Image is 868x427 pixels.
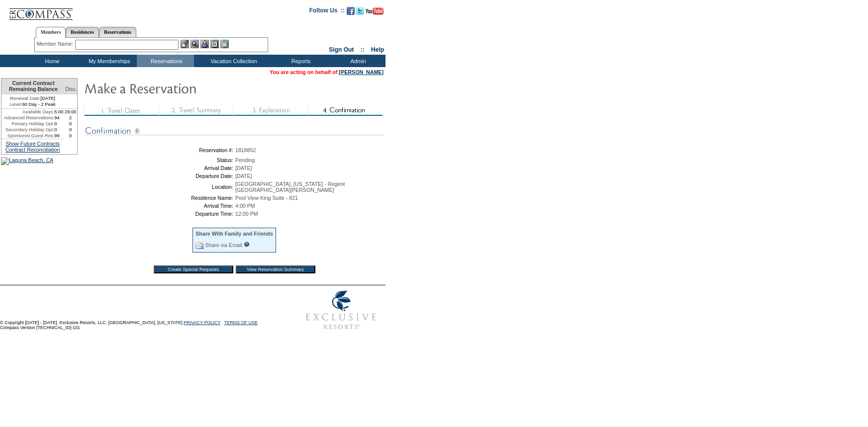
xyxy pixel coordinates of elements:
td: 5.00 [54,109,64,115]
input: View Reservation Summary [236,265,315,273]
a: Reservations [99,27,136,37]
span: 12:00 PM [235,211,258,217]
td: Follow Us :: [309,6,345,18]
a: Share via Email [205,242,242,248]
img: step1_state3.gif [84,105,159,116]
td: Residence Name: [87,195,233,201]
td: Available Days: [1,109,54,115]
img: b_calculator.gif [220,40,229,48]
td: Reservation #: [87,147,233,153]
img: Exclusive Resorts [296,285,386,335]
td: Primary Holiday Opt: [1,121,54,127]
td: Admin [328,55,386,67]
td: Status: [87,157,233,163]
td: Sponsored Guest Res: [1,133,54,139]
div: Share With Family and Friends [195,231,273,237]
span: Level: [10,101,22,107]
span: You are acting on behalf of: [270,69,384,75]
span: [DATE] [235,173,252,179]
td: 29.00 [64,109,77,115]
a: Residences [66,27,99,37]
td: My Memberships [80,55,137,67]
input: What is this? [244,242,250,247]
span: 4:00 PM [235,203,255,209]
a: Show Future Contracts [5,141,60,147]
td: Vacation Collection [194,55,271,67]
td: Advanced Reservations: [1,115,54,121]
td: 60 Day - 2 Peak [1,101,64,109]
span: 1818852 [235,147,256,153]
td: Reports [271,55,328,67]
a: Contract Reconciliation [5,147,60,153]
a: TERMS OF USE [224,320,258,325]
td: [DATE] [1,94,64,101]
input: Create Special Requests [154,265,233,273]
img: step2_state3.gif [159,105,233,116]
a: Sign Out [329,46,354,53]
td: Secondary Holiday Opt: [1,127,54,133]
td: 0 [64,133,77,139]
td: 2 [64,115,77,121]
img: View [191,40,199,48]
td: 0 [54,127,64,133]
td: Departure Time: [87,211,233,217]
img: Reservations [210,40,219,48]
td: 0 [54,121,64,127]
td: Home [22,55,80,67]
a: PRIVACY POLICY [184,320,220,325]
a: Subscribe to our YouTube Channel [366,10,384,16]
img: Become our fan on Facebook [347,7,355,15]
span: Disc. [65,86,77,92]
td: 99 [54,133,64,139]
td: 0 [64,127,77,133]
a: Members [36,27,66,38]
img: Impersonate [200,40,209,48]
a: [PERSON_NAME] [339,69,384,75]
td: Current Contract Remaining Balance [1,79,64,94]
span: Pending [235,157,255,163]
td: Location: [87,181,233,193]
td: 0 [64,121,77,127]
span: [GEOGRAPHIC_DATA], [US_STATE] - Regent [GEOGRAPHIC_DATA][PERSON_NAME] [235,181,345,193]
img: Follow us on Twitter [356,7,364,15]
div: Member Name: [37,40,75,48]
a: Help [371,46,384,53]
span: Renewal Date: [10,95,40,101]
img: Make Reservation [84,78,283,98]
td: 94 [54,115,64,121]
td: Arrival Time: [87,203,233,209]
img: step4_state2.gif [308,105,383,116]
img: Subscribe to our YouTube Channel [366,7,384,15]
td: Arrival Date: [87,165,233,171]
img: step3_state3.gif [233,105,308,116]
td: Departure Date: [87,173,233,179]
img: Laguna Beach, CA [1,157,53,165]
span: :: [361,46,365,53]
a: Become our fan on Facebook [347,10,355,16]
a: Follow us on Twitter [356,10,364,16]
span: Pool View King Suite - 821 [235,195,298,201]
td: Reservations [137,55,194,67]
img: b_edit.gif [181,40,189,48]
span: [DATE] [235,165,252,171]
